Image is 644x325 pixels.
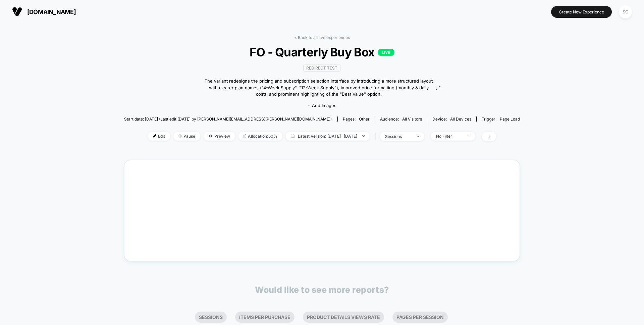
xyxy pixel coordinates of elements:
div: sessions [385,134,412,139]
img: end [417,136,419,137]
span: Preview [204,132,235,141]
p: LIVE [378,49,394,56]
img: end [468,135,470,137]
li: Items Per Purchase [235,312,294,323]
img: end [178,134,182,138]
div: Audience: [380,117,422,122]
li: Sessions [195,312,227,323]
li: Pages Per Session [392,312,448,323]
div: No Filter [436,134,463,139]
img: edit [153,134,156,138]
span: FO - Quarterly Buy Box [144,45,500,59]
span: [DOMAIN_NAME] [27,8,76,15]
span: Edit [148,132,170,141]
span: | [373,132,380,141]
img: rebalance [244,134,246,138]
button: SG [617,5,634,19]
span: Latest Version: [DATE] - [DATE] [286,132,370,141]
div: Trigger: [482,117,520,122]
div: Pages: [343,117,370,122]
span: Start date: [DATE] (Last edit [DATE] by [PERSON_NAME][EMAIL_ADDRESS][PERSON_NAME][DOMAIN_NAME]) [124,117,332,122]
button: [DOMAIN_NAME] [10,6,78,17]
span: The variant redesigns the pricing and subscription selection interface by introducing a more stru... [203,78,434,98]
span: all devices [450,117,471,122]
div: SG [619,5,632,18]
span: Allocation: 50% [238,132,282,141]
span: Redirect Test [303,64,340,72]
img: calendar [291,134,294,138]
img: Visually logo [12,7,22,17]
button: Create New Experience [551,6,612,18]
img: end [362,135,365,137]
span: other [359,117,370,122]
li: Product Details Views Rate [303,312,384,323]
span: Pause [173,132,200,141]
span: + Add Images [308,103,336,108]
span: Device: [427,117,476,122]
span: Page Load [500,117,520,122]
p: Would like to see more reports? [255,285,389,295]
span: All Visitors [402,117,422,122]
a: < Back to all live experiences [294,35,350,40]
